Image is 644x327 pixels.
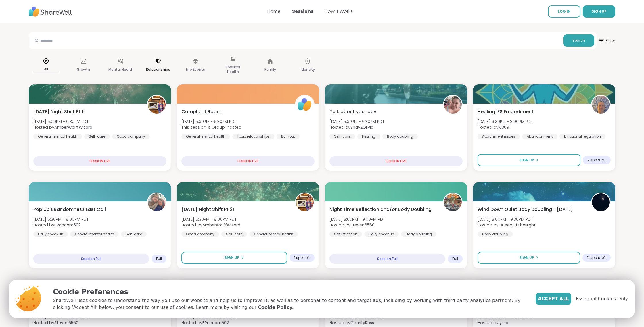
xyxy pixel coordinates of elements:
[538,295,569,302] span: Accept All
[563,34,594,47] button: Search
[148,96,166,114] img: AmberWolffWizard
[444,96,462,114] img: Shay2Olivia
[33,206,106,213] span: Pop Up BRandomness Last Call
[112,134,150,139] div: Good company
[329,231,362,237] div: Self reflection
[202,222,240,228] b: AmberWolffWizard
[292,8,313,15] a: Sessions
[357,134,380,139] div: Healing
[329,134,355,139] div: Self-care
[220,64,246,75] p: Physical Health
[401,231,436,237] div: Body doubling
[181,156,315,166] div: SESSION LIVE
[576,295,628,302] span: Essential Cookies Only
[478,134,520,139] div: Attachment issues
[296,96,314,114] img: ShareWell
[33,134,82,139] div: General mental health
[277,134,300,139] div: Burnout
[186,66,205,73] p: Life Events
[329,156,463,166] div: SESSION LIVE
[519,255,534,260] span: Sign Up
[33,222,89,228] span: Hosted by
[559,134,605,139] div: Emotional regulation
[350,124,373,130] b: Shay2Olivia
[598,34,615,47] span: Filter
[452,257,458,261] span: Full
[329,216,385,222] span: [DATE] 8:00PM - 9:00PM PDT
[499,124,509,130] b: Kj369
[478,222,536,228] span: Hosted by
[478,124,533,130] span: Hosted by
[536,293,571,305] button: Accept All
[148,193,166,211] img: BRandom502
[296,193,314,211] img: AmberWolffWizard
[329,222,385,228] span: Hosted by
[301,66,315,73] p: Identity
[202,320,229,326] b: BRandom502
[77,66,90,73] p: Growth
[108,66,133,73] p: Mental Health
[181,124,241,130] span: This session is Group-hosted
[592,9,607,14] span: SIGN UP
[329,206,432,213] span: Night Time Reflection and/or Body Doubling
[548,5,580,18] a: LOG IN
[592,193,610,211] img: QueenOfTheNight
[33,108,85,115] span: [DATE] Night Shift Pt 1!
[478,108,534,115] span: Healing IFS Embodiment
[232,134,274,139] div: Toxic relationships
[84,134,110,139] div: Self-care
[181,216,240,222] span: [DATE] 6:30PM - 8:00PM PDT
[33,231,68,237] div: Daily check-in
[329,320,384,326] span: Hosted by
[587,158,606,162] span: 2 spots left
[53,287,526,297] p: Cookie Preferences
[478,216,536,222] span: [DATE] 8:00PM - 9:30PM PDT
[33,320,90,326] span: Hosted by
[499,320,508,326] b: lyssa
[181,222,240,228] span: Hosted by
[329,254,445,264] div: Session Full
[592,96,610,114] img: Kj369
[478,119,533,124] span: [DATE] 6:30PM - 8:00PM PDT
[33,216,89,222] span: [DATE] 6:30PM - 8:00PM PDT
[121,231,147,237] div: Self-care
[598,32,615,49] button: Filter
[583,5,615,18] button: SIGN UP
[156,257,162,261] span: Full
[181,252,287,264] button: Sign Up
[181,320,238,326] span: Hosted by
[54,320,78,326] b: Steven6560
[350,222,375,228] b: Steven6560
[558,9,570,14] span: LOG IN
[33,124,92,130] span: Hosted by
[264,66,276,73] p: Family
[258,304,294,311] a: Cookie Policy.
[587,255,606,260] span: 11 spots left
[54,222,81,228] b: BRandom502
[350,320,374,326] b: CharityRoss
[221,231,247,237] div: Self-care
[181,108,221,115] span: Complaint Room
[364,231,399,237] div: Daily check-in
[325,8,353,15] a: How It Works
[329,119,384,124] span: [DATE] 5:30PM - 6:30PM PDT
[181,119,241,124] span: [DATE] 5:30PM - 6:30PM PDT
[29,4,72,20] img: ShareWell Nav Logo
[329,108,376,115] span: Talk about your day
[53,297,526,311] p: ShareWell uses cookies to understand the way you use our website and help us to improve it, as we...
[70,231,119,237] div: General mental health
[478,231,513,237] div: Body doubling
[54,124,92,130] b: AmberWolffWizard
[146,66,170,73] p: Relationships
[33,119,92,124] span: [DATE] 5:00PM - 6:30PM PDT
[478,320,534,326] span: Hosted by
[294,255,310,260] span: 1 spot left
[33,66,59,73] p: All
[181,134,230,139] div: General mental health
[444,193,462,211] img: Steven6560
[519,157,534,163] span: Sign Up
[267,8,281,15] a: Home
[499,222,536,228] b: QueenOfTheNight
[181,231,219,237] div: Good company
[181,206,234,213] span: [DATE] Night Shift Pt 2!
